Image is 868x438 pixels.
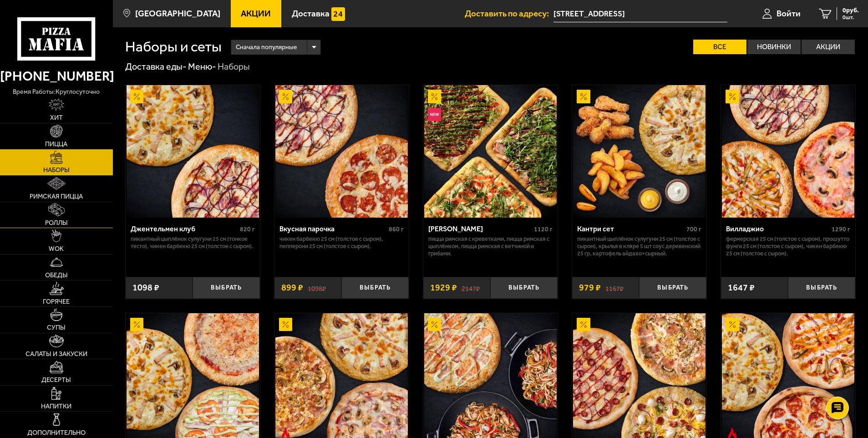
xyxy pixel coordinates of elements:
[25,351,87,357] span: Салаты и закуски
[281,283,303,292] span: 899 ₽
[27,430,86,436] span: Дополнительно
[423,85,558,218] a: АкционныйНовинкаМама Миа
[241,9,271,18] span: Акции
[130,90,144,103] img: Акционный
[465,9,553,18] span: Доставить по адресу:
[577,224,684,233] div: Кантри сет
[308,283,326,292] s: 1098 ₽
[726,235,850,257] p: Фермерская 25 см (толстое с сыром), Прошутто Фунги 25 см (толстое с сыром), Чикен Барбекю 25 см (...
[424,85,557,218] img: Мама Миа
[553,5,727,22] input: Ваш адрес доставки
[45,220,68,226] span: Роллы
[275,85,408,218] img: Вкусная парочка
[721,85,855,218] a: АкционныйВилладжио
[577,235,701,257] p: Пикантный цыплёнок сулугуни 25 см (толстое с сыром), крылья в кляре 5 шт соус деревенский 25 гр, ...
[45,272,68,279] span: Обеды
[832,225,850,233] span: 1290 г
[747,40,801,54] label: Новинки
[132,283,159,292] span: 1098 ₽
[490,277,558,299] button: Выбрать
[726,224,829,233] div: Вилладжио
[693,40,746,54] label: Все
[777,9,801,18] span: Войти
[428,108,442,122] img: Новинка
[131,224,238,233] div: Джентельмен клуб
[428,90,442,103] img: Акционный
[722,85,854,218] img: Вилладжио
[577,318,590,331] img: Акционный
[43,299,70,305] span: Горячее
[802,40,855,54] label: Акции
[127,85,259,218] img: Джентельмен клуб
[130,318,144,331] img: Акционный
[428,235,553,257] p: Пицца Римская с креветками, Пицца Римская с цыплёнком, Пицца Римская с ветчиной и грибами.
[135,9,220,18] span: [GEOGRAPHIC_DATA]
[605,283,624,292] s: 1167 ₽
[428,224,532,233] div: [PERSON_NAME]
[843,7,859,14] span: 0 руб.
[534,225,553,233] span: 1120 г
[30,194,83,200] span: Римская пицца
[45,141,67,148] span: Пицца
[462,283,480,292] s: 2147 ₽
[639,277,706,299] button: Выбрать
[572,85,706,218] a: АкционныйКантри сет
[41,377,71,383] span: Десерты
[577,90,590,103] img: Акционный
[728,283,755,292] span: 1647 ₽
[430,283,457,292] span: 1929 ₽
[428,318,442,331] img: Акционный
[279,224,386,233] div: Вкусная парочка
[279,318,293,331] img: Акционный
[43,167,70,173] span: Наборы
[125,40,222,54] h1: Наборы и сеты
[47,325,66,331] span: Супы
[573,85,706,218] img: Кантри сет
[279,235,404,250] p: Чикен Барбекю 25 см (толстое с сыром), Пепперони 25 см (толстое с сыром).
[331,7,345,21] img: 15daf4d41897b9f0e9f617042186c801.svg
[126,85,260,218] a: АкционныйДжентельмен клуб
[188,61,216,72] a: Меню-
[240,225,255,233] span: 820 г
[218,61,250,73] div: Наборы
[274,85,409,218] a: АкционныйВкусная парочка
[788,277,855,299] button: Выбрать
[193,277,260,299] button: Выбрать
[726,318,739,331] img: Акционный
[125,61,187,72] a: Доставка еды-
[236,39,297,56] span: Сначала популярные
[726,90,739,103] img: Акционный
[41,403,71,410] span: Напитки
[292,9,330,18] span: Доставка
[686,225,701,233] span: 700 г
[131,235,255,250] p: Пикантный цыплёнок сулугуни 25 см (тонкое тесто), Чикен Барбекю 25 см (толстое с сыром).
[50,115,63,121] span: Хит
[843,15,859,20] span: 0 шт.
[279,90,293,103] img: Акционный
[389,225,404,233] span: 860 г
[341,277,409,299] button: Выбрать
[49,246,64,252] span: WOK
[579,283,601,292] span: 979 ₽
